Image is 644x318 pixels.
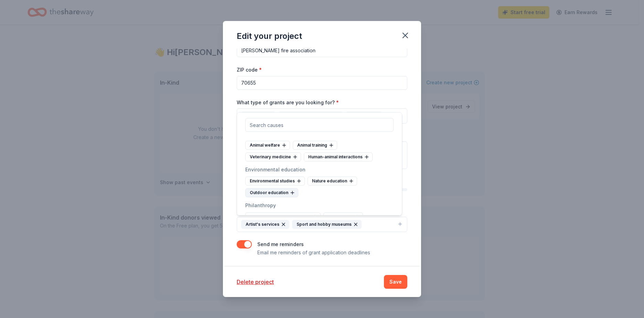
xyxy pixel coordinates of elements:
div: Outdoor education [245,188,298,197]
button: Artist's servicesSport and hobby museums [237,217,407,232]
input: 12345 (U.S. only) [237,76,407,90]
div: Edit your project [237,31,302,42]
div: Animal training [293,141,337,150]
input: Search causes [245,118,394,132]
div: Human-animal interactions [304,152,373,161]
div: Sport and hobby museums [292,220,362,229]
div: Artist's services [241,220,289,229]
div: Philanthropy [245,201,394,210]
div: Environmental studies [245,177,305,185]
div: Foundations [323,212,363,221]
label: What type of grants are you looking for? [237,99,339,106]
button: Save [384,275,407,289]
label: Send me reminders [257,241,304,247]
label: ZIP code [237,66,262,73]
input: After school program [237,43,407,57]
div: Animal welfare [245,141,290,150]
div: Environmental education [245,166,394,174]
div: Projects & programming [278,112,343,120]
button: EducationProjects & programmingFellowship [237,108,407,124]
div: Veterinary medicine [245,152,301,161]
div: Nature education [308,177,357,185]
div: Education [241,112,276,120]
div: Fellowship [346,112,382,120]
div: Philanthropy and public policy [245,212,321,221]
p: Email me reminders of grant application deadlines [257,248,370,257]
button: Delete project [237,278,274,286]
